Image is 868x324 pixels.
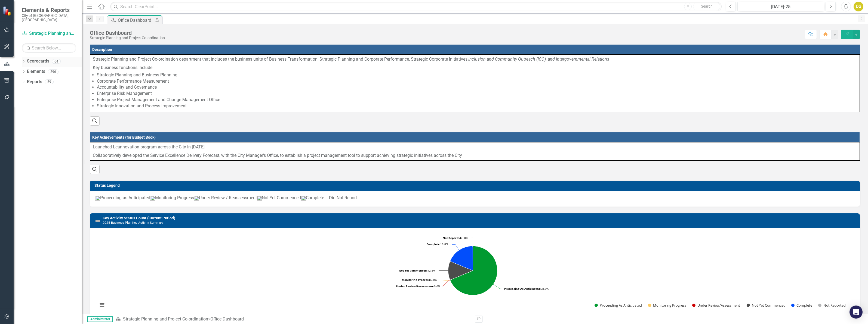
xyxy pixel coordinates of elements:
[22,7,76,13] span: Elements & Reports
[90,55,860,112] td: Double-Click to Edit
[450,271,473,280] path: Under Review/Assessment, 0.
[97,91,857,97] li: Enterprise Risk Management
[94,218,101,224] img: Not Defined
[115,316,471,322] div: »
[97,103,857,109] li: Strategic Innovation and Process Improvement
[396,284,440,288] text: 0.0%
[427,242,448,246] text: 18.8%
[693,3,720,10] button: Search
[22,30,76,37] a: Strategic Planning and Project Co-ordination
[739,4,822,10] div: [DATE]-25
[210,316,244,322] div: Office Dashboard
[402,278,431,282] tspan: Monitoring Progress:
[823,303,846,308] text: Not Reported
[402,278,437,282] text: 0.0%
[194,196,199,201] img: UnderReview.png
[93,57,609,62] span: Strategic Planning and Project Co-ordination department that includes the business units of Busin...
[110,2,722,11] input: Search ClearPoint...
[98,301,106,309] button: View chart menu, Chart
[737,2,824,11] button: [DATE]-25
[95,232,850,313] svg: Interactive chart
[692,303,741,308] button: Show Under Review/Assessment
[97,72,857,78] li: Strategic Planning and Business Planning
[595,303,642,308] button: Show Proceeding As Anticipated
[52,59,61,64] div: 64
[95,196,100,201] img: ProceedingGreen.png
[3,6,12,16] img: ClearPoint Strategy
[95,232,854,313] div: Chart. Highcharts interactive chart.
[94,183,857,188] h3: Status Legend
[443,236,462,240] tspan: Not Reported:
[257,196,262,201] img: NotYet.png
[791,303,812,308] button: Show Complete
[324,197,329,200] img: DidNotReport.png
[103,221,164,225] small: 2025 Business Plan Key Activity Summary
[87,316,113,322] span: Administrator
[450,246,473,270] path: Complete, 6.
[123,316,208,322] a: Strategic Planning and Project Co-ordination
[701,4,713,8] span: Search
[103,216,175,220] a: Key Activity Status Count (Current Period)
[443,236,468,240] text: 0.0%
[504,287,541,291] tspan: Proceeding As Anticipated:
[93,64,857,71] p: Key business functions include:
[399,269,427,272] tspan: Not Yet Commenced:
[648,303,686,308] button: Show Monitoring Progress
[45,80,54,84] div: 59
[22,13,76,22] small: City of [GEOGRAPHIC_DATA], [GEOGRAPHIC_DATA]
[97,97,857,103] li: Enterprise Project Management and Change Management Office
[399,269,435,272] text: 12.5%
[90,142,860,161] td: Double-Click to Edit
[97,84,857,91] li: Accountability and Governance
[90,30,165,36] div: Office Dashboard
[93,151,857,159] p: Collaboratively developed the Service Excellence Delivery Forecast, with the City Manager's Offic...
[27,58,49,64] a: Scorecards
[22,43,76,53] input: Search Below...
[27,79,42,85] a: Reports
[504,287,549,291] text: 68.8%
[93,144,857,151] p: Launched Leannovation program across the City in [DATE]
[747,303,785,308] button: Show Not Yet Commenced
[396,284,434,288] tspan: Under Review/Assessment:
[427,242,440,246] tspan: Complete:
[818,303,845,308] button: Show Not Reported
[854,2,863,11] button: DG
[48,69,59,74] div: 296
[95,195,854,201] p: Proceeding as Anticipated Monitoring Progress Under Review / Reassessment Not Yet Commenced Compl...
[450,246,497,295] path: Proceeding As Anticipated, 22.
[97,78,857,85] li: Corporate Performance Measurement
[301,196,306,201] img: Complete_icon.png
[468,57,609,62] em: Inclusion and Community Outreach (ICO), and Intergovernmental Relations
[118,17,154,24] div: Office Dashboard
[90,36,165,40] div: Strategic Planning and Project Co-ordination
[150,196,155,201] img: Monitoring.png
[448,261,473,280] path: Not Yet Commenced, 4.
[27,68,45,75] a: Elements
[849,306,863,319] div: Open Intercom Messenger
